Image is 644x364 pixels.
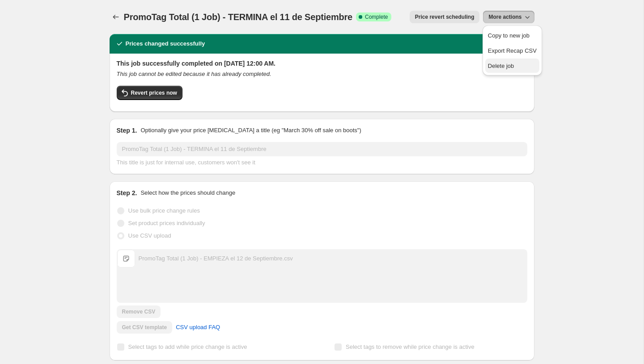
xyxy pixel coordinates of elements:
[117,71,271,77] i: This job cannot be edited because it has already completed.
[117,126,137,135] h2: Step 1.
[126,39,205,48] h2: Prices changed successfully
[128,220,205,226] span: Set product prices individually
[483,11,534,23] button: More actions
[140,188,235,197] p: Select how the prices should change
[140,126,361,135] p: Optionally give your price [MEDICAL_DATA] a title (eg "March 30% off sale on boots")
[117,142,527,156] input: 30% off holiday sale
[415,13,475,21] span: Price revert scheduling
[346,343,475,350] span: Select tags to remove while price change is active
[488,47,537,54] span: Export Recap CSV
[488,13,521,21] span: More actions
[410,11,480,23] button: Price revert scheduling
[488,32,530,39] span: Copy to new job
[110,11,122,23] button: Price change jobs
[485,59,539,73] button: Delete job
[128,207,200,214] span: Use bulk price change rules
[117,59,527,68] h2: This job successfully completed on [DATE] 12:00 AM.
[485,28,539,42] button: Copy to new job
[117,86,182,100] button: Revert prices now
[124,12,353,22] span: PromoTag Total (1 Job) - TERMINA el 11 de Septiembre
[485,43,539,58] button: Export Recap CSV
[365,13,388,21] span: Complete
[117,188,137,197] h2: Step 2.
[117,159,255,166] span: This title is just for internal use, customers won't see it
[128,232,171,239] span: Use CSV upload
[128,343,247,350] span: Select tags to add while price change is active
[176,323,220,332] span: CSV upload FAQ
[139,254,293,263] div: PromoTag Total (1 Job) - EMPIEZA el 12 de Septiembre.csv
[170,320,225,335] a: CSV upload FAQ
[131,89,177,96] span: Revert prices now
[488,63,514,69] span: Delete job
